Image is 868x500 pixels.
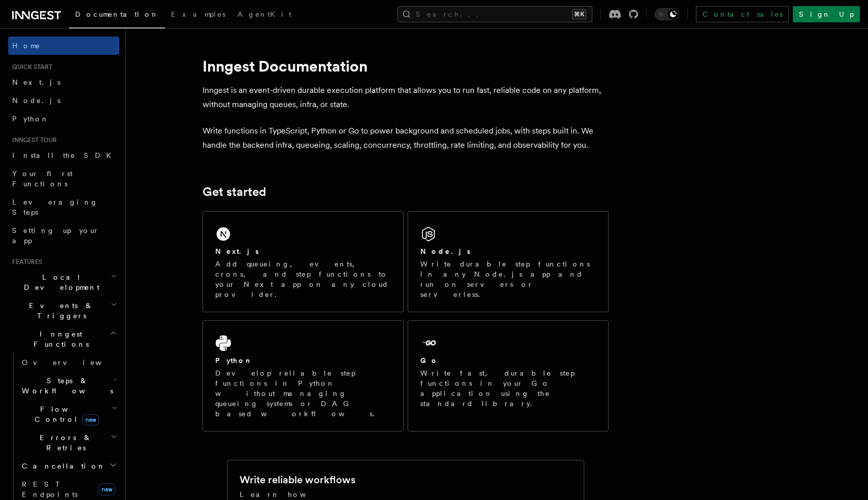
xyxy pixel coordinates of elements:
[793,6,860,22] a: Sign Up
[8,146,119,164] a: Install the SDK
[203,57,609,75] h1: Inngest Documentation
[8,329,110,349] span: Inngest Functions
[12,170,73,188] span: Your first Functions
[12,198,98,216] span: Leveraging Steps
[22,358,126,366] span: Overview
[420,246,471,256] h2: Node.js
[8,37,119,55] a: Home
[12,226,99,245] span: Setting up your app
[18,428,119,457] button: Errors & Retries
[8,325,119,353] button: Inngest Functions
[69,3,165,28] a: Documentation
[408,320,609,431] a: GoWrite fast, durable step functions in your Go application using the standard library.
[8,164,119,193] a: Your first Functions
[18,461,106,471] span: Cancellation
[238,10,291,18] span: AgentKit
[215,259,391,299] p: Add queueing, events, crons, and step functions to your Next app on any cloud provider.
[408,211,609,312] a: Node.jsWrite durable step functions in any Node.js app and run on servers or serverless.
[203,211,404,312] a: Next.jsAdd queueing, events, crons, and step functions to your Next app on any cloud provider.
[171,10,225,18] span: Examples
[420,368,596,409] p: Write fast, durable step functions in your Go application using the standard library.
[215,368,391,419] p: Develop reliable step functions in Python without managing queueing systems or DAG based workflows.
[231,3,297,27] a: AgentKit
[215,246,259,256] h2: Next.js
[203,185,266,199] a: Get started
[98,483,115,495] span: new
[655,8,679,20] button: Toggle dark mode
[18,376,113,396] span: Steps & Workflows
[18,400,119,428] button: Flow Controlnew
[397,6,592,22] button: Search...⌘K
[420,259,596,299] p: Write durable step functions in any Node.js app and run on servers or serverless.
[12,96,60,105] span: Node.js
[8,268,119,296] button: Local Development
[8,91,119,110] a: Node.js
[165,3,231,27] a: Examples
[12,151,117,159] span: Install the SDK
[203,124,609,152] p: Write functions in TypeScript, Python or Go to power background and scheduled jobs, with steps bu...
[8,221,119,250] a: Setting up your app
[8,63,52,71] span: Quick start
[18,353,119,372] a: Overview
[12,115,49,123] span: Python
[12,41,41,51] span: Home
[18,404,112,424] span: Flow Control
[8,193,119,221] a: Leveraging Steps
[696,6,789,22] a: Contact sales
[8,258,42,266] span: Features
[18,372,119,400] button: Steps & Workflows
[8,296,119,325] button: Events & Triggers
[8,110,119,128] a: Python
[18,457,119,475] button: Cancellation
[203,83,609,112] p: Inngest is an event-driven durable execution platform that allows you to run fast, reliable code ...
[8,73,119,91] a: Next.js
[22,480,78,498] span: REST Endpoints
[420,355,439,365] h2: Go
[203,320,404,431] a: PythonDevelop reliable step functions in Python without managing queueing systems or DAG based wo...
[8,272,111,292] span: Local Development
[8,136,57,144] span: Inngest tour
[8,301,111,321] span: Events & Triggers
[215,355,253,365] h2: Python
[240,473,355,487] h2: Write reliable workflows
[75,10,159,18] span: Documentation
[18,432,110,453] span: Errors & Retries
[82,414,99,425] span: new
[12,78,60,86] span: Next.js
[572,9,586,19] kbd: ⌘K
